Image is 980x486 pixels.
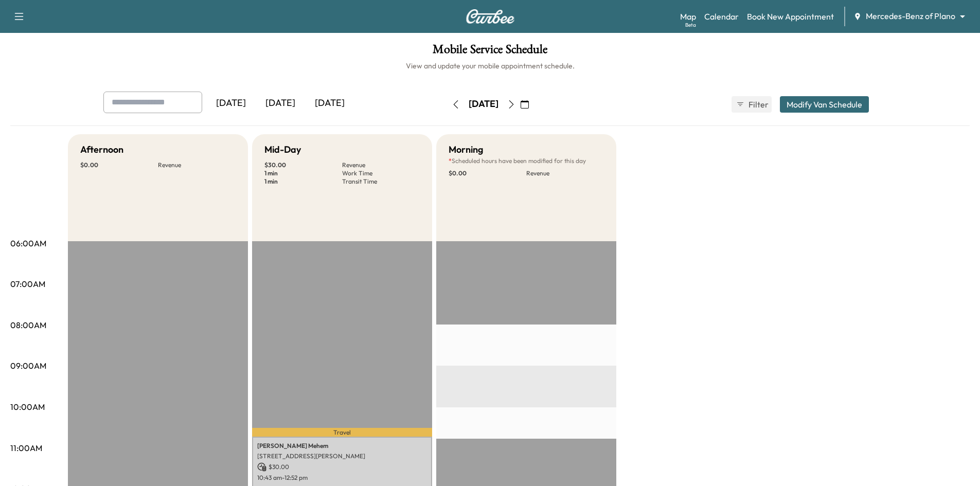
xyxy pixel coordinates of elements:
[449,157,604,165] p: Scheduled hours have been modified for this day
[680,10,696,23] a: MapBeta
[252,428,432,437] p: Travel
[10,359,46,372] p: 09:00AM
[257,462,427,472] p: $ 30.00
[747,10,834,23] a: Book New Appointment
[10,61,970,71] h6: View and update your mobile appointment schedule.
[256,92,305,115] div: [DATE]
[305,92,354,115] div: [DATE]
[342,169,420,177] p: Work Time
[257,442,427,450] p: [PERSON_NAME] Mehem
[866,10,955,22] span: Mercedes-Benz of Plano
[10,442,42,454] p: 11:00AM
[264,169,342,177] p: 1 min
[732,96,772,113] button: Filter
[264,177,342,186] p: 1 min
[10,319,46,331] p: 08:00AM
[158,161,236,169] p: Revenue
[449,142,483,157] h5: Morning
[80,161,158,169] p: $ 0.00
[749,98,767,111] span: Filter
[264,142,301,157] h5: Mid-Day
[10,278,45,290] p: 07:00AM
[206,92,256,115] div: [DATE]
[10,43,970,61] h1: Mobile Service Schedule
[704,10,739,23] a: Calendar
[526,169,604,177] p: Revenue
[685,21,696,29] div: Beta
[257,452,427,460] p: [STREET_ADDRESS][PERSON_NAME]
[10,401,45,413] p: 10:00AM
[257,474,427,482] p: 10:43 am - 12:52 pm
[342,161,420,169] p: Revenue
[466,9,515,24] img: Curbee Logo
[342,177,420,186] p: Transit Time
[80,142,123,157] h5: Afternoon
[264,161,342,169] p: $ 30.00
[449,169,526,177] p: $ 0.00
[780,96,869,113] button: Modify Van Schedule
[10,237,46,249] p: 06:00AM
[469,98,498,111] div: [DATE]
